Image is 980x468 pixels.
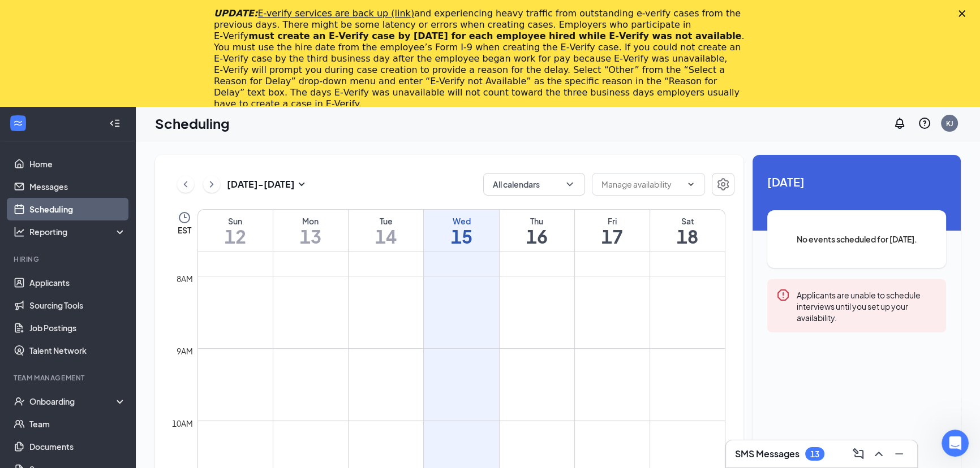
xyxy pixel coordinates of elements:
[214,8,414,19] i: UPDATE:
[712,173,734,196] button: Settings
[893,116,906,130] svg: Notifications
[273,215,348,227] div: Mon
[295,177,308,191] svg: SmallChevronDown
[109,118,121,129] svg: Collapse
[14,373,124,383] div: Team Management
[483,173,585,196] button: All calendarsChevronDown
[170,417,195,430] div: 10am
[155,114,230,133] h1: Scheduling
[890,445,908,463] button: Minimize
[349,227,423,246] h1: 14
[177,176,194,193] button: ChevronLeft
[14,254,124,264] div: Hiring
[29,396,117,407] div: Onboarding
[178,211,191,224] svg: Clock
[227,178,295,190] h3: [DATE] - [DATE]
[958,10,970,17] div: Close
[500,210,574,252] a: October 16, 2025
[500,227,574,246] h1: 16
[198,215,273,227] div: Sun
[790,233,923,245] span: No events scheduled for [DATE].
[575,215,650,227] div: Fri
[12,118,24,129] svg: WorkstreamLogo
[273,210,348,252] a: October 13, 2025
[650,227,725,246] h1: 18
[257,8,414,19] a: E-verify services are back up (link)
[174,272,195,285] div: 8am
[575,227,650,246] h1: 17
[810,449,819,459] div: 13
[198,210,273,252] a: October 12, 2025
[424,227,498,246] h1: 15
[575,210,650,252] a: October 17, 2025
[776,288,790,302] svg: Error
[424,215,498,227] div: Wed
[214,8,748,110] div: and experiencing heavy traffic from outstanding e-verify cases from the previous days. There migh...
[650,215,725,227] div: Sat
[29,294,126,317] a: Sourcing Tools
[500,215,574,227] div: Thu
[29,153,126,175] a: Home
[198,227,273,246] h1: 12
[797,288,937,323] div: Applicants are unable to schedule interviews until you set up your availability.
[942,430,969,457] iframe: Intercom live chat
[650,210,725,252] a: October 18, 2025
[870,445,888,463] button: ChevronUp
[29,271,126,294] a: Applicants
[29,339,126,362] a: Talent Network
[892,447,906,461] svg: Minimize
[918,116,931,130] svg: QuestionInfo
[601,178,682,190] input: Manage availability
[248,31,741,41] b: must create an E‑Verify case by [DATE] for each employee hired while E‑Verify was not available
[735,448,800,460] h3: SMS Messages
[203,176,220,193] button: ChevronRight
[767,173,946,190] span: [DATE]
[14,226,25,237] svg: Analysis
[29,198,126,220] a: Scheduling
[29,435,126,458] a: Documents
[349,210,423,252] a: October 14, 2025
[424,210,498,252] a: October 15, 2025
[180,177,191,191] svg: ChevronLeft
[849,445,867,463] button: ComposeMessage
[206,177,217,191] svg: ChevronRight
[564,179,575,190] svg: ChevronDown
[686,180,695,189] svg: ChevronDown
[273,227,348,246] h1: 13
[29,317,126,339] a: Job Postings
[716,177,730,191] svg: Settings
[29,175,126,198] a: Messages
[174,345,195,357] div: 9am
[872,447,886,461] svg: ChevronUp
[852,447,865,461] svg: ComposeMessage
[29,226,127,237] div: Reporting
[946,119,953,128] div: KJ
[14,396,25,407] svg: UserCheck
[349,215,423,227] div: Tue
[29,413,126,435] a: Team
[178,224,191,236] span: EST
